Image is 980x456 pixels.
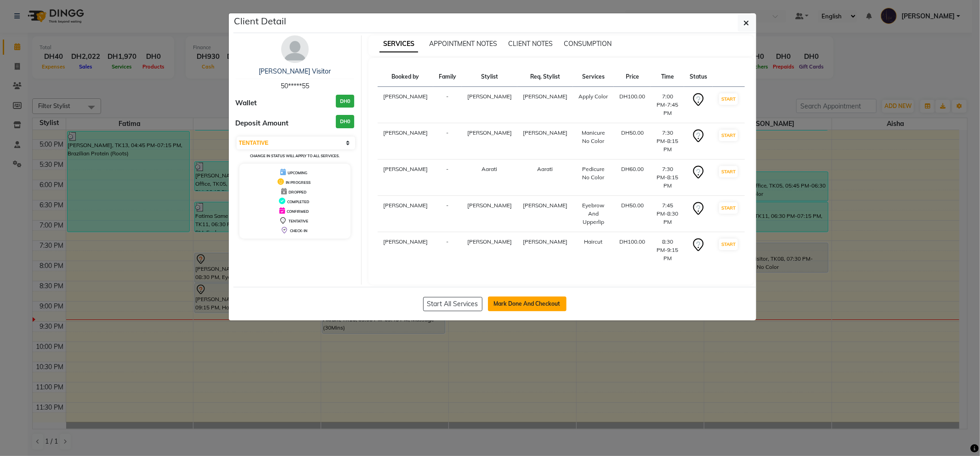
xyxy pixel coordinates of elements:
[651,67,684,87] th: Time
[573,67,614,87] th: Services
[287,209,309,214] span: CONFIRMED
[467,238,512,245] span: [PERSON_NAME]
[523,129,567,136] span: [PERSON_NAME]
[578,129,608,145] div: Manicure No Color
[719,166,738,177] button: START
[578,201,608,226] div: Eyebrow And Upperlip
[236,118,289,129] span: Deposit Amount
[236,98,257,108] span: Wallet
[378,232,433,268] td: [PERSON_NAME]
[286,180,311,185] span: IN PROGRESS
[651,160,684,196] td: 7:30 PM-8:15 PM
[578,165,608,182] div: Pedicure No Color
[234,14,287,28] h5: Client Detail
[651,232,684,268] td: 8:30 PM-9:15 PM
[281,35,309,63] img: avatar
[433,196,462,232] td: -
[433,160,462,196] td: -
[619,92,645,101] div: DH100.00
[517,67,573,87] th: Req. Stylist
[429,40,497,48] span: APPOINTMENT NOTES
[378,87,433,123] td: [PERSON_NAME]
[651,196,684,232] td: 7:45 PM-8:30 PM
[380,36,418,52] span: SERVICES
[619,129,645,137] div: DH50.00
[378,196,433,232] td: [PERSON_NAME]
[336,115,354,128] h3: DH0
[433,232,462,268] td: -
[719,202,738,214] button: START
[619,165,645,173] div: DH60.00
[564,40,612,48] span: CONSUMPTION
[423,297,482,311] button: Start All Services
[289,190,306,194] span: DROPPED
[482,165,498,172] span: Aarati
[336,95,354,108] h3: DH0
[538,165,553,172] span: Aarati
[651,123,684,160] td: 7:30 PM-8:15 PM
[467,129,512,136] span: [PERSON_NAME]
[290,228,307,233] span: CHECK-IN
[719,130,738,141] button: START
[433,87,462,123] td: -
[433,123,462,160] td: -
[719,239,738,250] button: START
[288,171,307,175] span: UPCOMING
[508,40,553,48] span: CLIENT NOTES
[619,201,645,210] div: DH50.00
[523,93,567,100] span: [PERSON_NAME]
[250,154,340,158] small: Change in status will apply to all services.
[378,123,433,160] td: [PERSON_NAME]
[433,67,462,87] th: Family
[488,296,566,311] button: Mark Done And Checkout
[578,92,608,101] div: Apply Color
[578,238,608,246] div: Haircut
[614,67,651,87] th: Price
[467,93,512,100] span: [PERSON_NAME]
[523,202,567,209] span: [PERSON_NAME]
[287,199,309,204] span: COMPLETED
[523,238,567,245] span: [PERSON_NAME]
[378,160,433,196] td: [PERSON_NAME]
[719,93,738,105] button: START
[467,202,512,209] span: [PERSON_NAME]
[651,87,684,123] td: 7:00 PM-7:45 PM
[259,67,331,75] a: [PERSON_NAME] Visitor
[684,67,713,87] th: Status
[619,238,645,246] div: DH100.00
[462,67,517,87] th: Stylist
[378,67,433,87] th: Booked by
[289,219,308,223] span: TENTATIVE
